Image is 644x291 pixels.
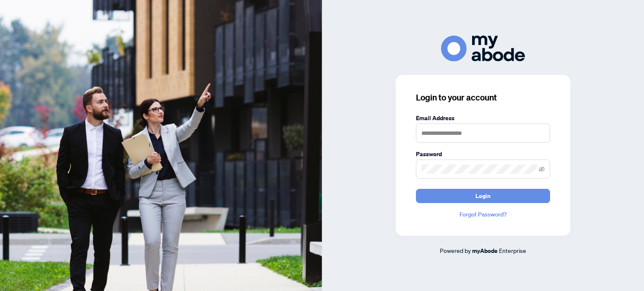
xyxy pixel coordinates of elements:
[416,189,550,203] button: Login
[441,36,525,61] img: ma-logo
[416,210,550,219] a: Forgot Password?
[499,247,526,254] span: Enterprise
[440,247,471,254] span: Powered by
[416,92,550,103] h3: Login to your account
[416,149,550,159] label: Password
[475,189,491,203] span: Login
[416,113,550,123] label: Email Address
[472,246,498,255] a: myAbode
[539,166,545,172] span: eye-invisible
